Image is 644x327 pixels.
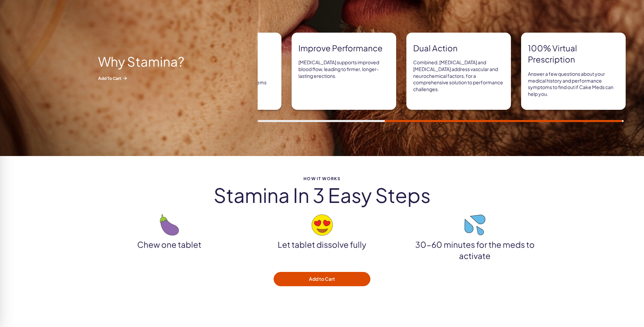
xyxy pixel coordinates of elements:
img: eggplant emoji [160,214,179,236]
span: HOW IT WORKS [98,176,546,181]
p: Chew one tablet [98,239,241,251]
button: Add to Cart [274,272,370,286]
p: 30-60 minutes for the meds to activate [404,239,546,262]
h2: Stamina in 3 easy steps [98,184,546,206]
p: Let tablet dissolve fully [251,239,393,251]
img: heart-eyes emoji [311,214,333,236]
strong: Improve Performance [298,42,389,54]
strong: Dual Action [413,42,504,54]
p: [MEDICAL_DATA] supports improved blood flow, leading to firmer, longer-lasting erections. [298,59,389,79]
p: Combined, [MEDICAL_DATA] and [MEDICAL_DATA] address vascular and neurochemical factors, for a com... [413,59,504,92]
h2: Why Stamina? [98,54,220,69]
p: Answer a few questions about your medical history and performance symptoms to find out if Cake Me... [528,71,619,97]
img: droplets emoji [464,214,485,236]
strong: 100% Virtual prescription [528,42,619,65]
span: Add to Cart [98,75,220,81]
